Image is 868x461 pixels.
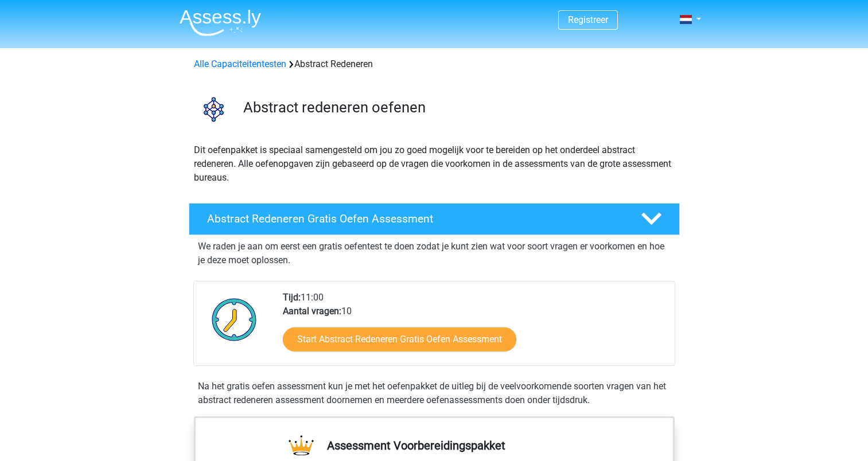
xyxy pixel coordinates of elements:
p: Dit oefenpakket is speciaal samengesteld om jou zo goed mogelijk voor te bereiden op het onderdee... [194,143,675,185]
div: Na het gratis oefen assessment kun je met het oefenpakket de uitleg bij de veelvoorkomende soorte... [193,380,675,407]
p: We raden je aan om eerst een gratis oefentest te doen zodat je kunt zien wat voor soort vragen er... [198,240,671,267]
div: 11:00 10 [274,291,674,365]
a: Alle Capaciteitentesten [194,58,286,69]
div: Abstract Redeneren [189,57,679,71]
h3: Abstract redeneren oefenen [243,99,671,116]
b: Tijd: [283,292,301,303]
img: abstract redeneren [189,85,238,134]
a: Start Abstract Redeneren Gratis Oefen Assessment [283,327,516,351]
img: Klok [205,291,263,348]
h4: Abstract Redeneren Gratis Oefen Assessment [207,212,622,225]
img: Assessly [180,9,261,36]
a: Registreer [568,14,608,25]
b: Aantal vragen: [283,306,341,317]
a: Abstract Redeneren Gratis Oefen Assessment [184,203,684,235]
